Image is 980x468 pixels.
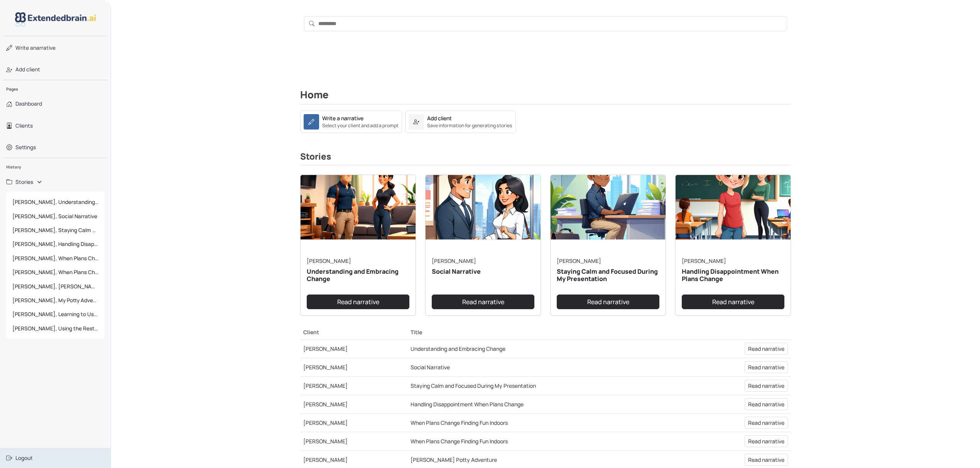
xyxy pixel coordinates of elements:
[300,89,791,104] h2: Home
[557,257,601,264] a: [PERSON_NAME]
[303,419,348,426] a: [PERSON_NAME]
[551,175,666,240] img: narrative
[405,111,516,133] a: Add clientSave information for generating stories
[745,380,788,392] a: Read narrative
[303,345,348,352] a: [PERSON_NAME]
[300,117,402,125] a: Write a narrativeSelect your client and add a prompt
[15,143,36,151] span: Settings
[432,257,476,264] a: [PERSON_NAME]
[407,325,686,340] th: Title
[557,268,659,283] h5: Staying Calm and Focused During My Presentation
[745,435,788,447] a: Read narrative
[15,100,42,108] span: Dashboard
[427,114,452,122] div: Add client
[300,152,791,165] h3: Stories
[405,117,516,125] a: Add clientSave information for generating stories
[307,295,409,309] a: Read narrative
[745,454,788,466] a: Read narrative
[322,114,363,122] div: Write a narrative
[411,419,508,426] a: When Plans Change Finding Fun Indoors
[307,257,351,264] a: [PERSON_NAME]
[9,251,101,265] span: [PERSON_NAME], When Plans Change Finding Fun Indoors
[303,456,348,463] a: [PERSON_NAME]
[307,268,409,283] h5: Understanding and Embracing Change
[6,237,105,251] a: [PERSON_NAME], Handling Disappointment When Plans Change
[15,12,96,27] img: logo
[745,343,788,355] a: Read narrative
[15,454,33,462] span: Logout
[676,175,791,240] img: narrative
[15,44,56,52] span: narrative
[427,122,512,129] small: Save information for generating stories
[682,257,726,264] a: [PERSON_NAME]
[682,268,784,283] h5: Handling Disappointment When Plans Change
[411,456,497,463] a: [PERSON_NAME] Potty Adventure
[15,66,40,73] span: Add client
[301,175,416,240] img: narrative
[15,122,33,130] span: Clients
[9,195,101,209] span: [PERSON_NAME], Understanding and Embracing Change
[303,401,348,408] a: [PERSON_NAME]
[745,417,788,429] a: Read narrative
[15,44,33,51] span: Write a
[6,223,105,237] a: [PERSON_NAME], Staying Calm and Focused During My Presentation
[745,361,788,373] a: Read narrative
[432,268,534,275] h5: Social Narrative
[6,209,105,223] a: [PERSON_NAME], Social Narrative
[303,438,348,445] a: [PERSON_NAME]
[300,111,402,133] a: Write a narrativeSelect your client and add a prompt
[411,364,450,371] a: Social Narrative
[411,382,536,389] a: Staying Calm and Focused During My Presentation
[9,223,101,237] span: [PERSON_NAME], Staying Calm and Focused During My Presentation
[300,325,407,340] th: Client
[411,345,505,352] a: Understanding and Embracing Change
[411,401,524,408] a: Handling Disappointment When Plans Change
[6,251,105,265] a: [PERSON_NAME], When Plans Change Finding Fun Indoors
[15,178,33,186] span: Stories
[303,364,348,371] a: [PERSON_NAME]
[745,398,788,410] a: Read narrative
[6,279,105,293] a: [PERSON_NAME], [PERSON_NAME] Potty Adventure
[9,279,101,293] span: [PERSON_NAME], [PERSON_NAME] Potty Adventure
[557,295,659,309] a: Read narrative
[9,265,101,279] span: [PERSON_NAME], When Plans Change Finding Fun Indoors
[9,237,101,251] span: [PERSON_NAME], Handling Disappointment When Plans Change
[9,209,101,223] span: [PERSON_NAME], Social Narrative
[682,295,784,309] a: Read narrative
[6,195,105,209] a: [PERSON_NAME], Understanding and Embracing Change
[6,322,105,335] a: [PERSON_NAME], Using the Restroom Calmly
[6,265,105,279] a: [PERSON_NAME], When Plans Change Finding Fun Indoors
[6,293,105,307] a: [PERSON_NAME], My Potty Adventure
[432,295,534,309] a: Read narrative
[303,382,348,389] a: [PERSON_NAME]
[426,175,541,240] img: narrative
[411,438,508,445] a: When Plans Change Finding Fun Indoors
[6,307,105,321] a: [PERSON_NAME], Learning to Use the Potty
[9,322,101,335] span: [PERSON_NAME], Using the Restroom Calmly
[9,293,101,307] span: [PERSON_NAME], My Potty Adventure
[322,122,399,129] small: Select your client and add a prompt
[9,307,101,321] span: [PERSON_NAME], Learning to Use the Potty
